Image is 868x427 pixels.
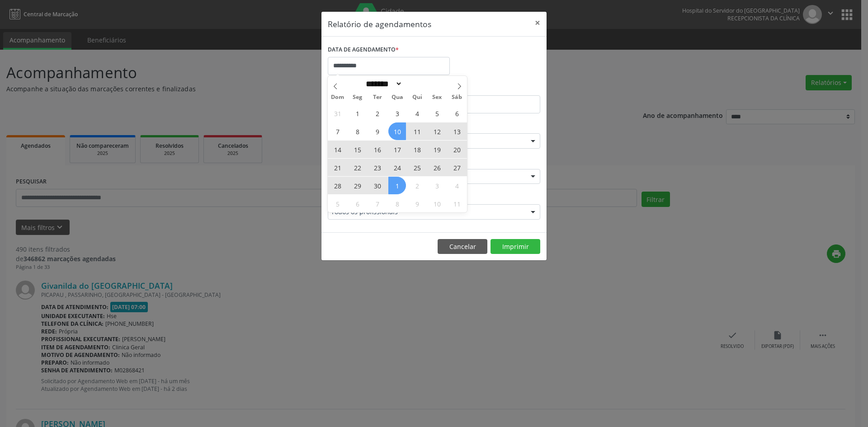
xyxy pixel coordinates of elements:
[368,177,386,194] span: Setembro 30, 2025
[448,104,466,122] span: Setembro 6, 2025
[428,122,446,140] span: Setembro 12, 2025
[408,195,426,212] span: Outubro 9, 2025
[329,104,346,122] span: Agosto 31, 2025
[349,141,366,158] span: Setembro 15, 2025
[428,104,446,122] span: Setembro 5, 2025
[428,159,446,176] span: Setembro 26, 2025
[349,104,366,122] span: Setembro 1, 2025
[349,177,366,194] span: Setembro 29, 2025
[363,79,402,89] select: Month
[329,122,346,140] span: Setembro 7, 2025
[408,141,426,158] span: Setembro 18, 2025
[408,159,426,176] span: Setembro 25, 2025
[528,12,547,34] button: Close
[448,141,466,158] span: Setembro 20, 2025
[388,195,406,212] span: Outubro 8, 2025
[428,141,446,158] span: Setembro 19, 2025
[408,104,426,122] span: Setembro 4, 2025
[349,122,366,140] span: Setembro 8, 2025
[448,122,466,140] span: Setembro 13, 2025
[408,122,426,140] span: Setembro 11, 2025
[348,94,368,100] span: Seg
[448,195,466,212] span: Outubro 11, 2025
[328,43,399,57] label: DATA DE AGENDAMENTO
[438,239,487,254] button: Cancelar
[448,159,466,176] span: Setembro 27, 2025
[329,195,346,212] span: Outubro 5, 2025
[388,141,406,158] span: Setembro 17, 2025
[368,159,386,176] span: Setembro 23, 2025
[388,122,406,140] span: Setembro 10, 2025
[368,104,386,122] span: Setembro 2, 2025
[368,122,386,140] span: Setembro 9, 2025
[428,195,446,212] span: Outubro 10, 2025
[328,18,431,30] h5: Relatório de agendamentos
[329,177,346,194] span: Setembro 28, 2025
[447,94,467,100] span: Sáb
[388,177,406,194] span: Outubro 1, 2025
[388,104,406,122] span: Setembro 3, 2025
[402,79,432,89] input: Year
[329,159,346,176] span: Setembro 21, 2025
[427,94,447,100] span: Sex
[368,141,386,158] span: Setembro 16, 2025
[349,159,366,176] span: Setembro 22, 2025
[349,195,366,212] span: Outubro 6, 2025
[368,94,387,100] span: Ter
[387,94,407,100] span: Qua
[388,159,406,176] span: Setembro 24, 2025
[328,94,348,100] span: Dom
[408,177,426,194] span: Outubro 2, 2025
[491,239,540,254] button: Imprimir
[436,81,540,95] label: ATÉ
[368,195,386,212] span: Outubro 7, 2025
[407,94,427,100] span: Qui
[448,177,466,194] span: Outubro 4, 2025
[428,177,446,194] span: Outubro 3, 2025
[329,141,346,158] span: Setembro 14, 2025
